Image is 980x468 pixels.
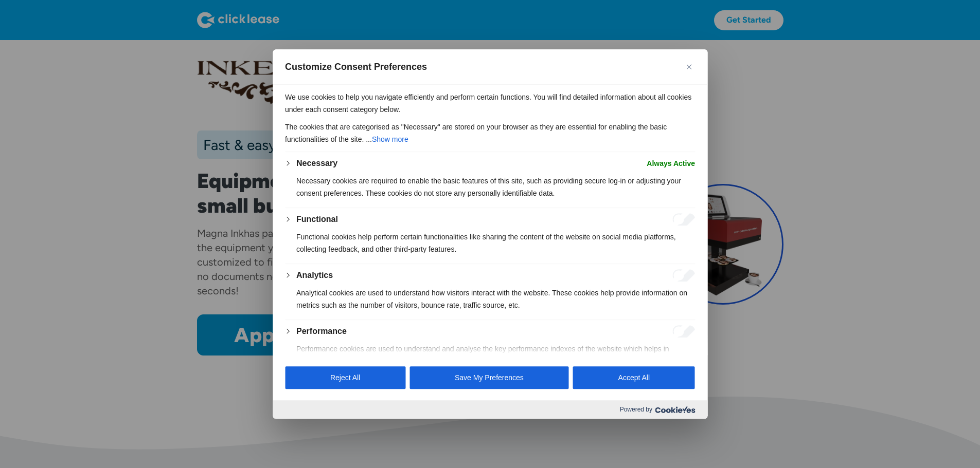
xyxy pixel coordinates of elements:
[273,400,707,419] div: Powered by
[672,325,695,338] input: Enable Performance
[273,49,707,419] div: Customize Consent Preferences
[672,213,695,226] input: Enable Functional
[296,325,347,338] button: Performance
[285,61,427,73] span: Customize Consent Preferences
[296,175,695,199] p: Necessary cookies are required to enable the basic features of this site, such as providing secur...
[285,366,405,389] button: Reject All
[672,269,695,282] input: Enable Analytics
[683,61,695,73] button: Close
[296,269,333,282] button: Analytics
[647,157,695,170] span: Always Active
[573,366,695,389] button: Accept All
[296,213,338,226] button: Functional
[296,231,695,255] p: Functional cookies help perform certain functionalities like sharing the content of the website o...
[686,64,691,69] img: Close
[372,133,408,145] button: Show more
[655,406,695,413] img: Cookieyes logo
[296,287,695,311] p: Analytical cookies are used to understand how visitors interact with the website. These cookies h...
[409,366,569,389] button: Save My Preferences
[285,91,695,116] p: We use cookies to help you navigate efficiently and perform certain functions. You will find deta...
[296,157,337,170] button: Necessary
[285,121,695,145] p: The cookies that are categorised as "Necessary" are stored on your browser as they are essential ...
